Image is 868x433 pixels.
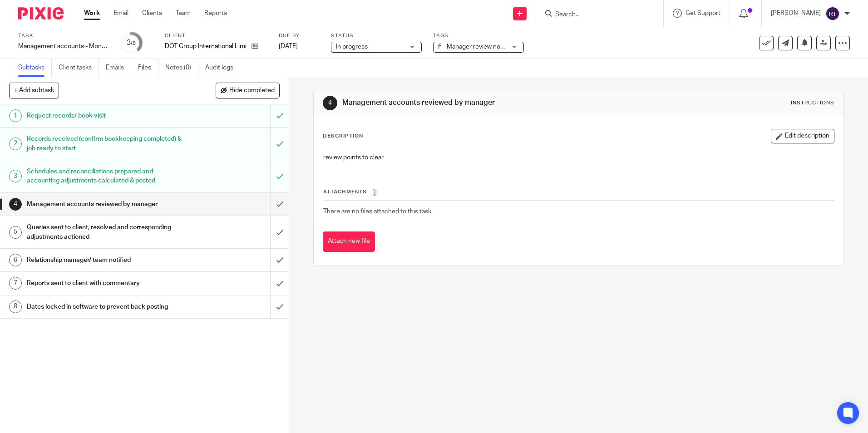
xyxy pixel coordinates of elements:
div: 3 [9,170,22,182]
a: Files [138,59,158,77]
p: Description [323,133,363,140]
span: In progress [336,44,368,50]
span: Hide completed [229,87,275,94]
div: Management accounts - Monthly [18,42,109,51]
h1: Relationship manager/ team notified [27,253,183,267]
a: Email [113,9,128,18]
button: Hide completed [216,83,280,98]
button: + Add subtask [9,83,59,98]
a: Audit logs [205,59,240,77]
label: Status [331,32,422,39]
h1: Management accounts reviewed by manager [342,98,598,108]
h1: Records received (confirm bookkeeping completed) & job ready to start [27,132,183,155]
div: 2 [9,138,22,150]
div: Instructions [791,99,834,107]
h1: Management accounts reviewed by manager [27,197,183,211]
a: Subtasks [18,59,52,77]
a: Team [176,9,191,18]
span: Attachments [323,189,367,194]
h1: Queries sent to client, resolved and corresponding adjustments actioned [27,221,183,244]
span: [DATE] [279,43,298,49]
p: review points to clear [323,153,833,162]
p: DOT Group International Limited [165,42,247,51]
div: 1 [9,109,22,122]
span: There are no files attached to this task. [323,208,433,215]
div: 6 [9,254,22,266]
img: Pixie [18,7,64,20]
div: 7 [9,277,22,290]
a: Notes (0) [165,59,198,77]
div: 8 [9,300,22,313]
a: Client tasks [59,59,99,77]
span: Get Support [686,10,720,16]
a: Clients [142,9,162,18]
label: Due by [279,32,320,39]
label: Task [18,32,109,39]
small: /8 [131,41,136,46]
h1: Reports sent to client with commentary [27,276,183,290]
div: 3 [127,38,136,48]
img: svg%3E [825,6,840,21]
input: Search [554,11,636,19]
button: Edit description [771,129,834,143]
span: F - Manager review notes to be actioned [438,44,552,50]
label: Tags [433,32,524,39]
h1: Dates locked in software to prevent back posting [27,300,183,314]
label: Client [165,32,267,39]
a: Reports [204,9,227,18]
h1: Request records/ book visit [27,109,183,123]
div: 5 [9,226,22,239]
h1: Schedules and reconciliations prepared and accounting adjustments calculated & posted [27,165,183,188]
div: 4 [323,96,337,110]
button: Attach new file [323,231,375,252]
div: 4 [9,198,22,211]
a: Emails [106,59,131,77]
a: Work [84,9,100,18]
p: [PERSON_NAME] [771,9,821,18]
